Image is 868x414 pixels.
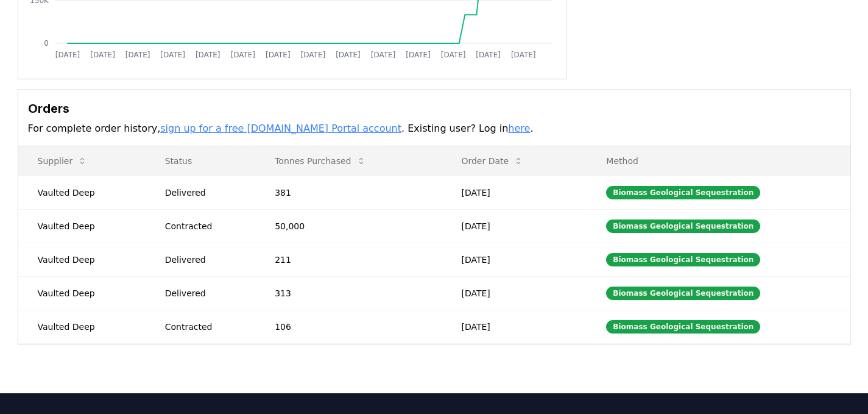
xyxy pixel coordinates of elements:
td: [DATE] [442,209,587,243]
tspan: [DATE] [406,51,431,59]
p: Method [596,155,840,167]
td: 106 [255,310,442,343]
td: 211 [255,243,442,276]
td: 313 [255,276,442,310]
td: [DATE] [442,310,587,343]
tspan: [DATE] [195,51,220,59]
a: here [508,123,530,134]
button: Supplier [28,149,97,173]
td: Vaulted Deep [18,310,146,343]
td: [DATE] [442,243,587,276]
tspan: [DATE] [55,51,80,59]
tspan: [DATE] [440,51,465,59]
div: Biomass Geological Sequestration [606,186,760,199]
p: Status [155,155,246,167]
div: Biomass Geological Sequestration [606,320,760,334]
td: Vaulted Deep [18,176,146,209]
h3: Orders [28,99,841,118]
div: Biomass Geological Sequestration [606,287,760,300]
td: [DATE] [442,276,587,310]
tspan: 0 [44,39,49,48]
button: Tonnes Purchased [265,149,375,173]
div: Delivered [165,287,246,299]
tspan: [DATE] [300,51,325,59]
div: Delivered [165,254,246,266]
tspan: [DATE] [336,51,361,59]
td: [DATE] [442,176,587,209]
tspan: [DATE] [90,51,115,59]
td: Vaulted Deep [18,243,146,276]
tspan: [DATE] [160,51,185,59]
div: Contracted [165,321,246,333]
div: Biomass Geological Sequestration [606,219,760,233]
td: Vaulted Deep [18,209,146,243]
div: Biomass Geological Sequestration [606,253,760,266]
tspan: [DATE] [370,51,395,59]
tspan: [DATE] [510,51,535,59]
tspan: [DATE] [230,51,255,59]
td: 50,000 [255,209,442,243]
p: For complete order history, . Existing user? Log in . [28,121,841,136]
td: Vaulted Deep [18,276,146,310]
tspan: [DATE] [125,51,150,59]
button: Order Date [451,149,533,173]
td: 381 [255,176,442,209]
tspan: [DATE] [476,51,501,59]
a: sign up for a free [DOMAIN_NAME] Portal account [160,123,401,134]
div: Contracted [165,220,246,232]
div: Delivered [165,187,246,199]
tspan: [DATE] [266,51,291,59]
